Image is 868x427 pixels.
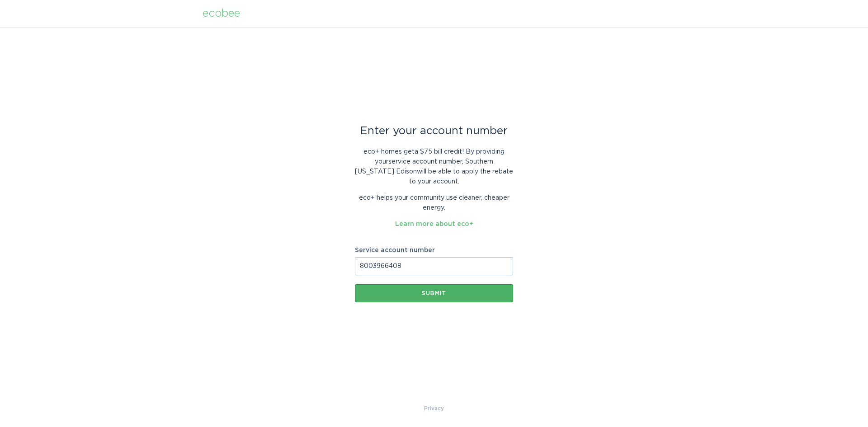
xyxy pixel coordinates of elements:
[355,284,513,302] button: Submit
[395,221,473,227] a: Learn more about eco+
[203,9,240,19] div: ecobee
[355,193,513,213] p: eco+ helps your community use cleaner, cheaper energy.
[424,404,444,413] a: Privacy Policy & Terms of Use
[355,126,513,136] div: Enter your account number
[359,291,509,296] div: Submit
[355,147,513,187] p: eco+ homes get a $75 bill credit ! By providing your service account number , Southern [US_STATE]...
[355,247,513,253] label: Service account number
